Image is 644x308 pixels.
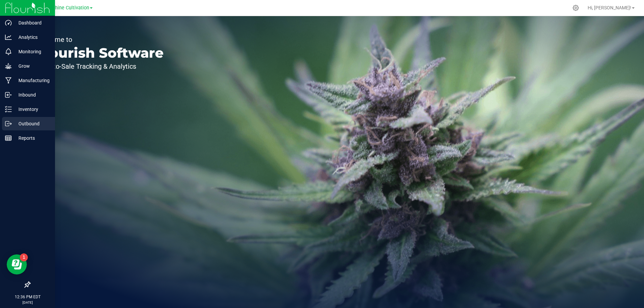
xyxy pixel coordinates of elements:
p: Outbound [12,120,52,128]
inline-svg: Analytics [5,34,12,41]
span: Sunshine Cultivation [44,5,89,11]
p: Dashboard [12,19,52,27]
inline-svg: Reports [5,135,12,141]
inline-svg: Monitoring [5,48,12,55]
div: Manage settings [572,5,580,11]
iframe: Resource center [7,254,27,274]
inline-svg: Manufacturing [5,77,12,84]
inline-svg: Dashboard [5,19,12,26]
inline-svg: Inventory [5,106,12,113]
inline-svg: Inbound [5,91,12,98]
p: Seed-to-Sale Tracking & Analytics [36,63,164,70]
p: Welcome to [36,36,164,43]
inline-svg: Outbound [5,120,12,127]
iframe: Resource center unread badge [20,253,28,261]
p: Monitoring [12,48,52,56]
p: Analytics [12,33,52,41]
span: Hi, [PERSON_NAME]! [588,5,631,10]
inline-svg: Grow [5,63,12,69]
p: Grow [12,62,52,70]
p: 12:36 PM EDT [3,294,52,300]
p: Inbound [12,91,52,99]
p: Manufacturing [12,76,52,84]
p: Reports [12,134,52,142]
p: Inventory [12,105,52,113]
p: Flourish Software [36,46,164,60]
p: [DATE] [3,300,52,305]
